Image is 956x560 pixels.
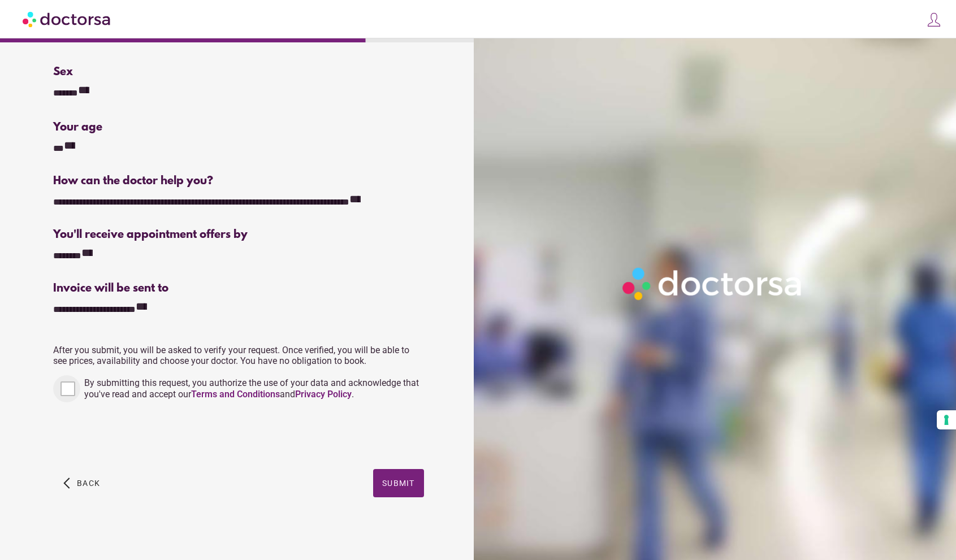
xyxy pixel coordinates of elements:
iframe: reCAPTCHA [53,414,225,458]
span: By submitting this request, you authorize the use of your data and acknowledge that you've read a... [84,377,419,400]
a: Privacy Policy [295,389,352,400]
div: You'll receive appointment offers by [53,228,424,241]
img: Logo-Doctorsa-trans-White-partial-flat.png [617,262,808,305]
div: Your age [53,121,237,134]
img: icons8-customer-100.png [926,12,942,28]
button: Submit [373,469,424,497]
div: Invoice will be sent to [53,282,424,295]
div: How can the doctor help you? [53,175,424,188]
div: Sex [53,66,424,79]
span: Submit [382,479,415,488]
span: Back [77,479,100,488]
button: arrow_back_ios Back [59,469,105,497]
a: Terms and Conditions [191,389,280,400]
p: After you submit, you will be asked to verify your request. Once verified, you will be able to se... [53,345,424,366]
img: Doctorsa.com [23,6,112,32]
button: Your consent preferences for tracking technologies [937,410,956,429]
